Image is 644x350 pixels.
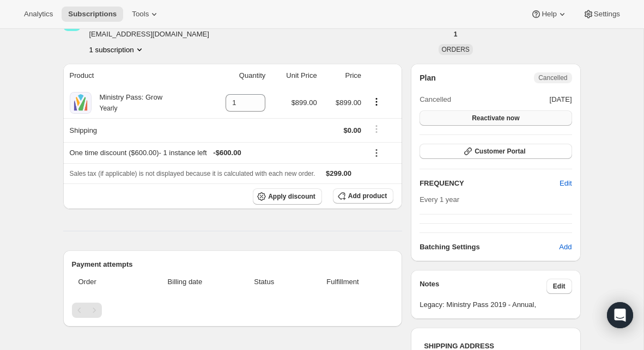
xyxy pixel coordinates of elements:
span: Status [236,277,292,287]
button: Add product [333,188,393,204]
span: - $600.00 [213,148,241,158]
button: 1 [447,27,464,42]
div: One time discount ($600.00) - 1 instance left [70,148,362,158]
span: Cancelled [538,73,567,82]
nav: Pagination [72,303,394,318]
div: Ministry Pass: Grow [92,92,163,114]
button: Edit [546,279,572,294]
button: Product actions [368,96,385,108]
th: Product [63,64,205,88]
span: Legacy: Ministry Pass 2019 - Annual, [420,299,572,310]
button: Edit [553,175,578,192]
span: Apply discount [268,192,315,201]
h2: FREQUENCY [420,178,560,189]
button: Apply discount [253,188,322,205]
span: $0.00 [344,126,362,134]
button: Help [524,7,574,22]
button: Subscriptions [62,7,123,22]
span: Every 1 year [420,195,459,204]
span: [EMAIL_ADDRESS][DOMAIN_NAME] [89,29,233,40]
button: Customer Portal [420,144,572,159]
span: $299.00 [326,169,351,177]
th: Price [320,64,364,88]
h2: Plan [420,72,436,83]
span: Tools [132,10,149,19]
div: Open Intercom Messenger [607,302,633,328]
th: Order [72,270,137,294]
h6: Batching Settings [420,242,559,253]
button: Product actions [89,44,145,55]
small: Yearly [100,105,118,112]
span: $899.00 [291,99,317,107]
span: Billing date [140,277,230,287]
span: Edit [560,178,572,189]
button: Tools [125,7,166,22]
span: Analytics [24,10,53,19]
span: Add product [348,192,387,200]
h3: Notes [420,279,546,294]
span: Edit [553,282,566,291]
h2: Payment attempts [72,259,394,270]
span: Cancelled [420,94,451,105]
span: Reactivate now [472,114,519,122]
th: Quantity [205,64,269,88]
button: Add [552,238,578,256]
th: Unit Price [269,64,320,88]
button: Analytics [17,7,59,22]
span: Help [542,10,556,19]
span: Sales tax (if applicable) is not displayed because it is calculated with each new order. [70,170,315,177]
button: Reactivate now [420,110,572,126]
span: Subscriptions [68,10,117,19]
span: 1 [454,30,458,39]
img: product img [70,92,92,114]
span: ORDERS [442,46,470,53]
span: Add [559,242,572,253]
button: Shipping actions [368,123,385,135]
button: Settings [576,7,627,22]
span: Fulfillment [299,277,387,287]
span: Settings [594,10,620,19]
span: Customer Portal [475,147,525,156]
span: $899.00 [336,99,361,107]
th: Shipping [63,118,205,142]
span: [DATE] [550,94,572,105]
